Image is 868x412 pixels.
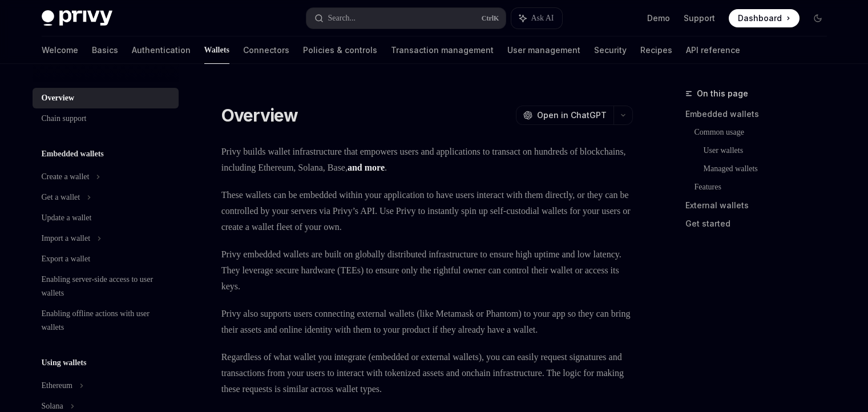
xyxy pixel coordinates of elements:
[686,37,740,64] a: API reference
[303,37,377,64] a: Policies & controls
[33,249,179,269] a: Export a wallet
[391,37,494,64] a: Transaction management
[42,10,112,26] img: dark logo
[647,13,670,24] a: Demo
[42,273,172,300] div: Enabling server-side access to user wallets
[704,142,836,160] a: User wallets
[704,160,836,178] a: Managed wallets
[685,196,836,215] a: External wallets
[42,379,72,393] div: Ethereum
[42,147,104,161] h5: Embedded wallets
[33,269,179,304] a: Enabling server-side access to user wallets
[221,105,298,126] h1: Overview
[594,37,627,64] a: Security
[221,247,633,294] span: Privy embedded wallets are built on globally distributed infrastructure to ensure high uptime and...
[132,37,191,64] a: Authentication
[204,37,229,64] a: Wallets
[531,13,554,24] span: Ask AI
[809,9,827,27] button: Toggle dark mode
[221,306,633,338] span: Privy also supports users connecting external wallets (like Metamask or Phantom) to your app so t...
[42,211,92,225] div: Update a wallet
[42,191,80,204] div: Get a wallet
[507,37,580,64] a: User management
[328,11,356,25] div: Search...
[92,37,118,64] a: Basics
[33,208,179,228] a: Update a wallet
[42,232,91,245] div: Import a wallet
[537,110,607,121] span: Open in ChatGPT
[685,215,836,233] a: Get started
[42,356,87,370] h5: Using wallets
[33,108,179,129] a: Chain support
[221,349,633,397] span: Regardless of what wallet you integrate (embedded or external wallets), you can easily request si...
[42,91,75,105] div: Overview
[729,9,800,27] a: Dashboard
[516,106,613,125] button: Open in ChatGPT
[695,123,836,142] a: Common usage
[640,37,672,64] a: Recipes
[738,13,782,24] span: Dashboard
[33,304,179,338] a: Enabling offline actions with user wallets
[697,87,748,100] span: On this page
[685,105,836,123] a: Embedded wallets
[511,8,562,29] button: Ask AI
[42,112,87,126] div: Chain support
[695,178,836,196] a: Features
[42,307,172,334] div: Enabling offline actions with user wallets
[306,8,506,29] button: Search...CtrlK
[221,187,633,235] span: These wallets can be embedded within your application to have users interact with them directly, ...
[42,37,78,64] a: Welcome
[221,144,633,176] span: Privy builds wallet infrastructure that empowers users and applications to transact on hundreds o...
[42,170,90,184] div: Create a wallet
[243,37,289,64] a: Connectors
[348,163,385,173] a: and more
[684,13,715,24] a: Support
[42,252,91,266] div: Export a wallet
[33,88,179,108] a: Overview
[482,14,499,23] span: Ctrl K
